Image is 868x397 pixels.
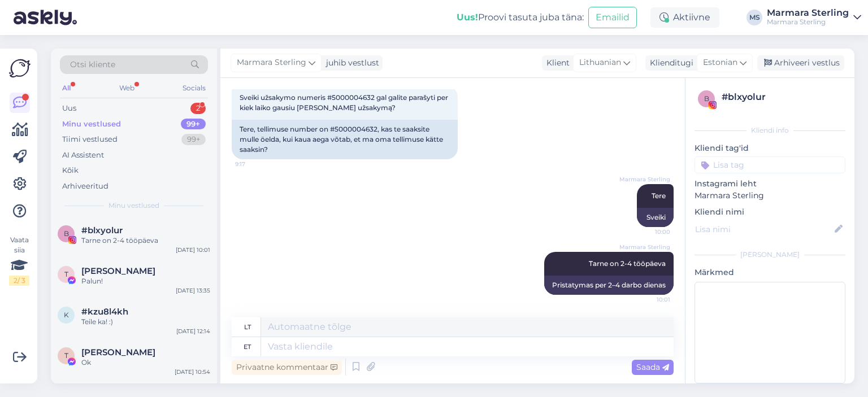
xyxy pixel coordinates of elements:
[589,259,666,268] span: Tarne on 2-4 tööpäeva
[695,267,845,278] p: Märkmed
[757,55,844,71] div: Arhiveeri vestlus
[176,286,210,295] div: [DATE] 13:35
[703,56,737,69] span: Estonian
[695,178,845,190] p: Instagrami leht
[695,125,845,136] div: Kliendi info
[636,362,669,372] span: Saada
[619,243,670,251] span: Marmara Sterling
[175,368,210,376] div: [DATE] 10:54
[457,12,478,23] b: Uus!
[704,94,709,103] span: b
[695,156,845,173] input: Lisa tag
[9,276,29,286] div: 2 / 3
[81,307,128,317] span: #kzu8l4kh
[62,119,121,130] div: Minu vestlused
[747,10,762,25] div: MS
[176,327,210,335] div: [DATE] 12:14
[628,228,670,236] span: 10:00
[62,134,118,145] div: Tiimi vestlused
[81,266,155,276] span: Tomas Delgado
[232,120,458,159] div: Tere, tellimuse number on #5000004632, kas te saaksite mulle öelda, kui kaua aega võtab, et ma om...
[81,317,210,327] div: Teile ka! :)
[62,165,79,176] div: Kõik
[652,191,666,200] span: Tere
[637,208,674,227] div: Sveiki
[240,93,450,112] span: Sveiki užsakymo numeris #5000004632 gal galite parašyti per kiek laiko gausiu [PERSON_NAME] užsak...
[322,57,379,69] div: juhib vestlust
[457,11,584,24] div: Proovi tasuta juba täna:
[650,7,719,28] div: Aktiivne
[60,81,73,95] div: All
[108,200,159,211] span: Minu vestlused
[81,347,155,357] span: Tauno Rüütli
[70,59,115,71] span: Otsi kliente
[64,351,68,360] span: T
[695,223,832,235] input: Lisa nimi
[64,229,69,238] span: b
[544,276,674,295] div: Pristatymas per 2–4 darbo dienas
[695,142,845,154] p: Kliendi tag'id
[232,360,342,375] div: Privaatne kommentaar
[81,235,210,246] div: Tarne on 2-4 tööpäeva
[542,57,570,69] div: Klient
[767,8,849,18] div: Marmara Sterling
[62,103,76,114] div: Uus
[767,18,849,27] div: Marmara Sterling
[695,190,845,202] p: Marmara Sterling
[244,337,251,356] div: et
[579,56,621,69] span: Lithuanian
[176,246,210,254] div: [DATE] 10:01
[588,7,637,28] button: Emailid
[767,8,861,27] a: Marmara SterlingMarmara Sterling
[190,103,206,114] div: 2
[9,235,29,286] div: Vaata siia
[645,57,693,69] div: Klienditugi
[722,90,842,104] div: # blxyolur
[181,134,206,145] div: 99+
[81,276,210,286] div: Palun!
[695,250,845,260] div: [PERSON_NAME]
[181,119,206,130] div: 99+
[9,58,31,79] img: Askly Logo
[237,56,306,69] span: Marmara Sterling
[64,270,68,278] span: T
[695,206,845,218] p: Kliendi nimi
[619,175,670,184] span: Marmara Sterling
[180,81,208,95] div: Socials
[117,81,137,95] div: Web
[64,311,69,319] span: k
[62,181,108,192] div: Arhiveeritud
[628,295,670,304] span: 10:01
[62,150,104,161] div: AI Assistent
[81,225,123,235] span: #blxyolur
[244,317,251,337] div: lt
[81,357,210,368] div: Ok
[235,160,277,168] span: 9:17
